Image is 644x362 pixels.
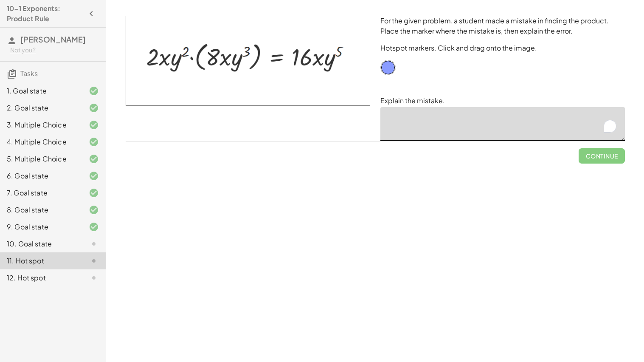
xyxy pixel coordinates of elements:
div: 11. Hot spot [7,256,75,266]
textarea: To enrich screen reader interactions, please activate Accessibility in Grammarly extension settings [380,107,625,141]
h4: 10-1 Exponents: Product Rule [7,3,84,24]
div: 6. Goal state [7,171,75,181]
i: Task finished and correct. [89,154,99,164]
i: Task not started. [89,239,99,249]
div: 8. Goal state [7,205,75,215]
i: Task finished and correct. [89,103,99,113]
div: Not you? [10,46,99,54]
p: Explain the mistake. [380,96,625,106]
div: 5. Multiple Choice [7,154,75,164]
div: 9. Goal state [7,222,75,232]
div: 12. Hot spot [7,273,75,283]
p: Hotspot markers. Click and drag onto the image. [380,43,625,53]
img: b42f739e0bd79d23067a90d0ea4ccfd2288159baac1bcee117f9be6b6edde5c4.png [126,16,370,106]
div: 4. Multiple Choice [7,137,75,147]
i: Task finished and correct. [89,137,99,147]
i: Task finished and correct. [89,171,99,181]
div: 3. Multiple Choice [7,120,75,130]
span: [PERSON_NAME] [20,34,86,44]
div: 10. Goal state [7,239,75,249]
div: 2. Goal state [7,103,75,113]
i: Task finished and correct. [89,188,99,198]
i: Task not started. [89,256,99,266]
i: Task finished and correct. [89,222,99,232]
i: Task not started. [89,273,99,283]
i: Task finished and correct. [89,86,99,96]
div: 7. Goal state [7,188,75,198]
i: Task finished and correct. [89,205,99,215]
span: Tasks [20,69,38,78]
div: 1. Goal state [7,86,75,96]
p: For the given problem, a student made a mistake in finding the product. Place the marker where th... [380,16,625,36]
i: Task finished and correct. [89,120,99,130]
